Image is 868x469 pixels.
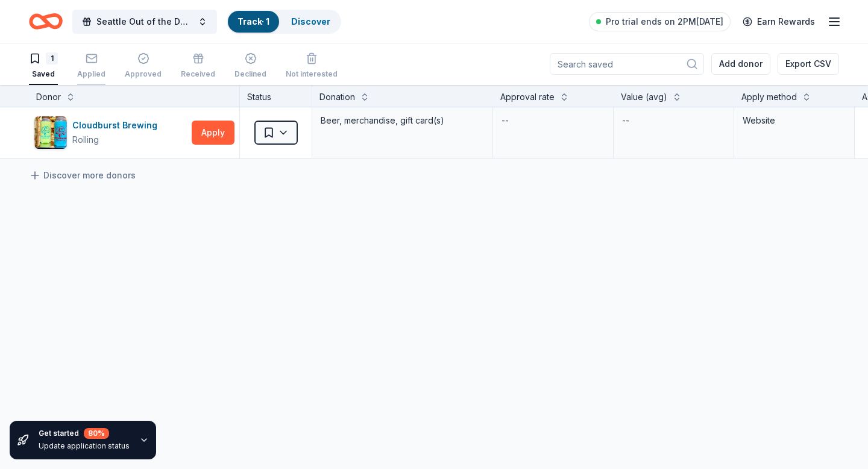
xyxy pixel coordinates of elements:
[735,11,822,33] a: Earn Rewards
[778,53,839,75] button: Export CSV
[319,112,485,129] div: Beer, merchandise, gift card(s)
[286,48,338,85] button: Not interested
[621,90,667,104] div: Value (avg)
[29,7,63,36] a: Home
[606,14,723,29] span: Pro trial ends on 2PM[DATE]
[36,90,61,104] div: Donor
[319,90,355,104] div: Donation
[34,116,187,150] button: Image for Cloudburst BrewingCloudburst BrewingRolling
[234,69,266,79] div: Declined
[125,69,162,79] div: Approved
[550,53,704,75] input: Search saved
[96,14,193,29] span: Seattle Out of the Darkness Community Walk
[227,10,341,34] button: Track· 1Discover
[291,16,330,27] a: Discover
[125,48,162,85] button: Approved
[237,16,269,27] a: Track· 1
[621,112,631,129] div: --
[84,428,109,439] div: 80 %
[77,48,105,85] button: Applied
[34,116,67,149] img: Image for Cloudburst Brewing
[181,69,215,79] div: Received
[72,118,162,133] div: Cloudburst Brewing
[500,90,555,104] div: Approval rate
[39,428,130,439] div: Get started
[77,69,105,79] div: Applied
[29,168,136,183] a: Discover more donors
[589,12,731,31] a: Pro trial ends on 2PM[DATE]
[711,53,770,75] button: Add donor
[743,113,846,128] div: Website
[72,10,217,34] button: Seattle Out of the Darkness Community Walk
[741,90,797,104] div: Apply method
[234,48,266,85] button: Declined
[286,69,338,79] div: Not interested
[39,441,130,451] div: Update application status
[29,69,58,79] div: Saved
[29,48,58,85] button: 1Saved
[500,112,510,129] div: --
[46,52,58,65] div: 1
[192,121,234,145] button: Apply
[72,133,99,147] div: Rolling
[240,85,312,107] div: Status
[181,48,215,85] button: Received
